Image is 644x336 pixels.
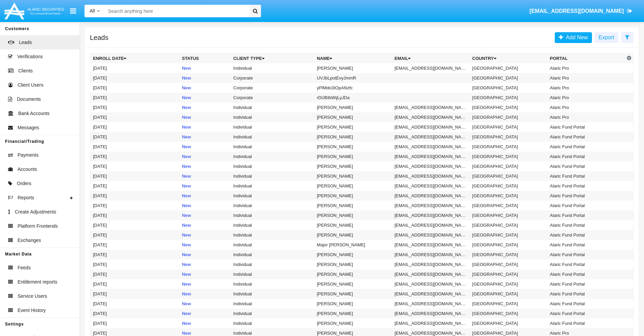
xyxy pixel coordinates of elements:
[231,210,314,220] td: Individual
[547,191,625,201] td: Alaric Fund Portal
[547,250,625,260] td: Alaric Fund Portal
[179,103,231,112] td: New
[314,260,392,269] td: [PERSON_NAME]
[470,181,547,191] td: [GEOGRAPHIC_DATA]
[179,181,231,191] td: New
[547,220,625,230] td: Alaric Fund Portal
[470,171,547,181] td: [GEOGRAPHIC_DATA]
[470,230,547,240] td: [GEOGRAPHIC_DATA]
[470,220,547,230] td: [GEOGRAPHIC_DATA]
[392,318,470,328] td: [EMAIL_ADDRESS][DOMAIN_NAME]
[392,181,470,191] td: [EMAIL_ADDRESS][DOMAIN_NAME]
[547,142,625,152] td: Alaric Fund Portal
[18,293,47,300] span: Service Users
[547,230,625,240] td: Alaric Fund Portal
[599,35,614,40] span: Export
[547,83,625,93] td: Alaric Pro
[595,32,618,43] button: Export
[179,83,231,93] td: New
[17,180,31,187] span: Orders
[470,161,547,171] td: [GEOGRAPHIC_DATA]
[547,63,625,73] td: Alaric Pro
[547,260,625,269] td: Alaric Fund Portal
[231,299,314,309] td: Individual
[231,181,314,191] td: Individual
[18,278,57,286] span: Entitlement reports
[392,53,470,64] th: Email
[231,93,314,103] td: Corporate
[470,269,547,279] td: [GEOGRAPHIC_DATA]
[547,210,625,220] td: Alaric Fund Portal
[314,230,392,240] td: [PERSON_NAME]
[90,191,180,201] td: [DATE]
[470,191,547,201] td: [GEOGRAPHIC_DATA]
[179,289,231,299] td: New
[547,289,625,299] td: Alaric Fund Portal
[470,73,547,83] td: [GEOGRAPHIC_DATA]
[314,112,392,122] td: [PERSON_NAME]
[90,73,180,83] td: [DATE]
[90,142,180,152] td: [DATE]
[547,132,625,142] td: Alaric Fund Portal
[90,201,180,210] td: [DATE]
[90,103,180,112] td: [DATE]
[179,201,231,210] td: New
[547,103,625,112] td: Alaric Pro
[179,93,231,103] td: New
[90,220,180,230] td: [DATE]
[547,93,625,103] td: Alaric Pro
[18,67,33,74] span: Clients
[314,132,392,142] td: [PERSON_NAME]
[90,171,180,181] td: [DATE]
[547,201,625,210] td: Alaric Fund Portal
[392,103,470,112] td: [EMAIL_ADDRESS][DOMAIN_NAME]
[18,166,37,173] span: Accounts
[470,289,547,299] td: [GEOGRAPHIC_DATA]
[392,220,470,230] td: [EMAIL_ADDRESS][DOMAIN_NAME]
[179,53,231,64] th: Status
[470,309,547,318] td: [GEOGRAPHIC_DATA]
[314,152,392,161] td: [PERSON_NAME]
[231,289,314,299] td: Individual
[179,132,231,142] td: New
[392,171,470,181] td: [EMAIL_ADDRESS][DOMAIN_NAME]
[231,279,314,289] td: Individual
[314,122,392,132] td: [PERSON_NAME]
[314,269,392,279] td: [PERSON_NAME]
[90,112,180,122] td: [DATE]
[179,260,231,269] td: New
[470,260,547,269] td: [GEOGRAPHIC_DATA]
[85,7,105,15] a: All
[231,191,314,201] td: Individual
[231,260,314,269] td: Individual
[90,279,180,289] td: [DATE]
[179,269,231,279] td: New
[392,309,470,318] td: [EMAIL_ADDRESS][DOMAIN_NAME]
[470,279,547,289] td: [GEOGRAPHIC_DATA]
[547,161,625,171] td: Alaric Fund Portal
[179,318,231,328] td: New
[18,307,46,314] span: Event History
[392,161,470,171] td: [EMAIL_ADDRESS][DOMAIN_NAME]
[18,152,39,159] span: Payments
[179,63,231,73] td: New
[314,142,392,152] td: [PERSON_NAME]
[470,299,547,309] td: [GEOGRAPHIC_DATA]
[470,63,547,73] td: [GEOGRAPHIC_DATA]
[470,53,547,64] th: Country
[179,112,231,122] td: New
[314,191,392,201] td: [PERSON_NAME]
[90,35,109,40] h5: Leads
[547,269,625,279] td: Alaric Fund Portal
[470,132,547,142] td: [GEOGRAPHIC_DATA]
[392,230,470,240] td: [EMAIL_ADDRESS][DOMAIN_NAME]
[179,309,231,318] td: New
[547,279,625,289] td: Alaric Fund Portal
[314,201,392,210] td: [PERSON_NAME]
[392,63,470,73] td: [EMAIL_ADDRESS][DOMAIN_NAME]
[547,318,625,328] td: Alaric Fund Portal
[547,240,625,250] td: Alaric Fund Portal
[231,63,314,73] td: Individual
[231,161,314,171] td: Individual
[470,103,547,112] td: [GEOGRAPHIC_DATA]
